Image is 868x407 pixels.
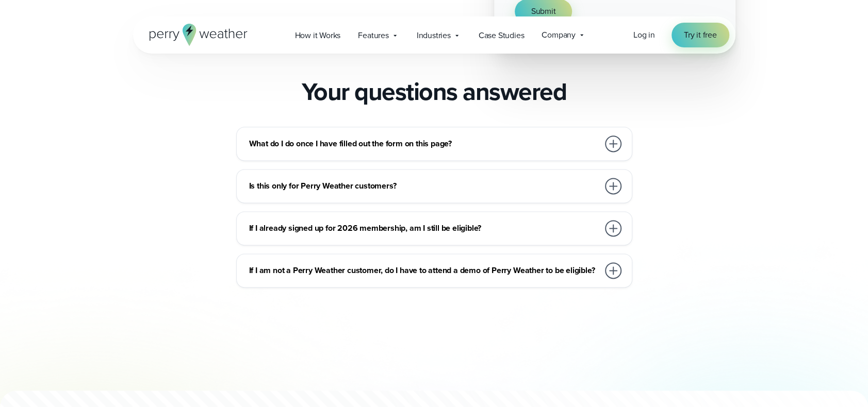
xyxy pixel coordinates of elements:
[633,29,655,41] a: Log in
[542,29,576,41] span: Company
[286,25,350,46] a: How it Works
[417,29,451,42] span: Industries
[479,29,525,42] span: Case Studies
[672,23,729,47] a: Try it free
[249,138,599,150] h3: What do I do once I have filled out the form on this page?
[249,180,599,192] h3: Is this only for Perry Weather customers?
[531,5,556,18] span: Submit
[358,29,388,42] span: Features
[633,29,655,41] span: Log in
[249,222,599,234] h3: If I already signed up for 2026 membership, am I still be eligible?
[470,25,533,46] a: Case Studies
[249,264,599,277] h3: If I am not a Perry Weather customer, do I have to attend a demo of Perry Weather to be eligible?
[302,77,567,106] h2: Your questions answered
[684,29,717,41] span: Try it free
[295,29,341,42] span: How it Works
